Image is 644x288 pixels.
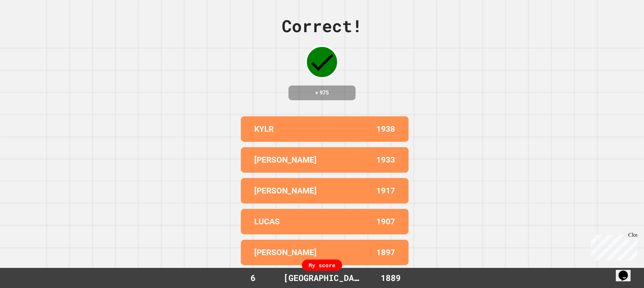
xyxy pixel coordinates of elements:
[302,260,342,271] div: My score
[254,216,280,228] p: LUCAS
[254,185,317,197] p: [PERSON_NAME]
[588,232,637,261] iframe: chat widget
[376,246,395,258] p: 1897
[254,123,274,135] p: KYLR
[376,185,395,197] p: 1917
[254,246,317,258] p: [PERSON_NAME]
[282,13,362,39] div: Correct!
[254,154,317,166] p: [PERSON_NAME]
[230,272,277,284] div: 6
[376,154,395,166] p: 1933
[277,272,368,284] div: [GEOGRAPHIC_DATA]
[3,3,46,43] div: Chat with us now!Close
[367,272,414,284] div: 1889
[376,216,395,228] p: 1907
[376,123,395,135] p: 1938
[295,89,349,97] h4: + 975
[616,261,637,281] iframe: chat widget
